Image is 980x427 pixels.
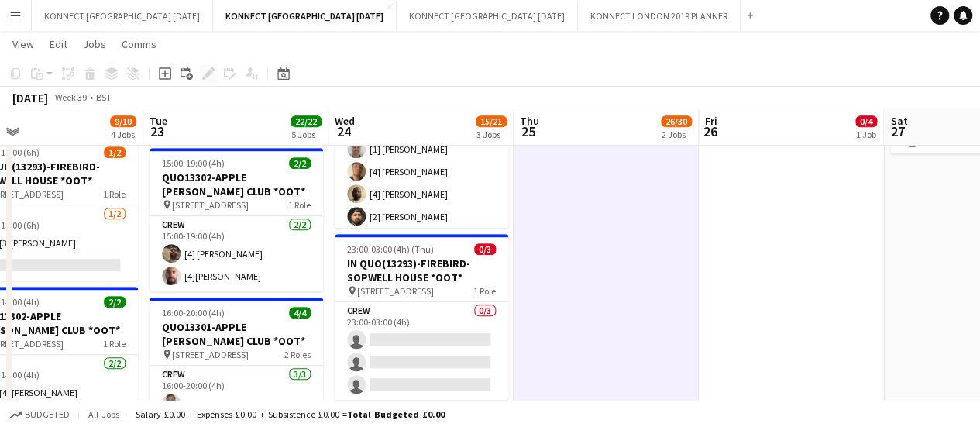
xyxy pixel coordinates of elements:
[476,115,507,127] span: 15/21
[213,1,397,31] button: KONNECT [GEOGRAPHIC_DATA] [DATE]
[172,349,249,360] span: [STREET_ADDRESS]
[147,122,167,140] span: 23
[288,199,311,211] span: 1 Role
[83,37,106,51] span: Jobs
[162,307,225,319] span: 16:00-20:00 (4h)
[122,37,156,51] span: Comms
[332,122,355,140] span: 24
[855,115,877,127] span: 0/4
[473,285,496,297] span: 1 Role
[96,91,112,103] div: BST
[890,114,907,128] span: Sat
[51,91,90,103] span: Week 39
[150,216,323,291] app-card-role: Crew2/215:00-19:00 (4h)[4] [PERSON_NAME][4][PERSON_NAME]
[856,129,876,140] div: 1 Job
[8,406,72,423] button: Budgeted
[150,170,323,198] h3: QUO13302-APPLE [PERSON_NAME] CLUB *OOT*
[162,157,225,169] span: 15:00-19:00 (4h)
[150,114,167,128] span: Tue
[705,114,717,128] span: Fri
[578,1,741,31] button: KONNECT LONDON 2019 PLANNER
[103,188,126,200] span: 1 Role
[111,129,136,140] div: 4 Jobs
[335,257,508,284] h3: IN QUO(13293)-FIREBIRD-SOPWELL HOUSE *OOT*
[289,307,311,319] span: 4/4
[289,157,311,169] span: 2/2
[703,122,717,140] span: 26
[335,234,508,400] app-job-card: 23:00-03:00 (4h) (Thu)0/3IN QUO(13293)-FIREBIRD-SOPWELL HOUSE *OOT* [STREET_ADDRESS]1 RoleCrew0/3...
[335,114,355,128] span: Wed
[347,408,445,420] span: Total Budgeted £0.00
[6,34,40,54] a: View
[110,115,136,127] span: 9/10
[77,34,112,54] a: Jobs
[12,90,48,105] div: [DATE]
[662,129,691,140] div: 2 Jobs
[347,243,434,255] span: 23:00-03:00 (4h) (Thu)
[357,285,434,297] span: [STREET_ADDRESS]
[43,34,74,54] a: Edit
[150,320,323,348] h3: QUO13301-APPLE [PERSON_NAME] CLUB *OOT*
[474,243,496,255] span: 0/3
[397,1,578,31] button: KONNECT [GEOGRAPHIC_DATA] [DATE]
[335,302,508,400] app-card-role: Crew0/323:00-03:00 (4h)
[335,67,508,254] app-card-role: Crew3I6/718:00-22:00 (4h)[3] [PERSON_NAME][3][PERSON_NAME][1] [PERSON_NAME][4] [PERSON_NAME][4] [...
[136,408,445,420] div: Salary £0.00 + Expenses £0.00 + Subsistence £0.00 =
[888,122,907,140] span: 27
[85,408,122,420] span: All jobs
[291,115,322,127] span: 22/22
[12,37,34,51] span: View
[50,37,67,51] span: Edit
[32,1,213,31] button: KONNECT [GEOGRAPHIC_DATA] [DATE]
[104,296,126,308] span: 2/2
[291,129,321,140] div: 5 Jobs
[150,148,323,291] app-job-card: 15:00-19:00 (4h)2/2QUO13302-APPLE [PERSON_NAME] CLUB *OOT* [STREET_ADDRESS]1 RoleCrew2/215:00-19:...
[476,129,506,140] div: 3 Jobs
[115,34,163,54] a: Comms
[172,199,249,211] span: [STREET_ADDRESS]
[103,338,126,350] span: 1 Role
[518,122,539,140] span: 25
[520,114,539,128] span: Thu
[661,115,692,127] span: 26/30
[104,146,126,158] span: 1/2
[25,409,70,420] span: Budgeted
[284,349,311,360] span: 2 Roles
